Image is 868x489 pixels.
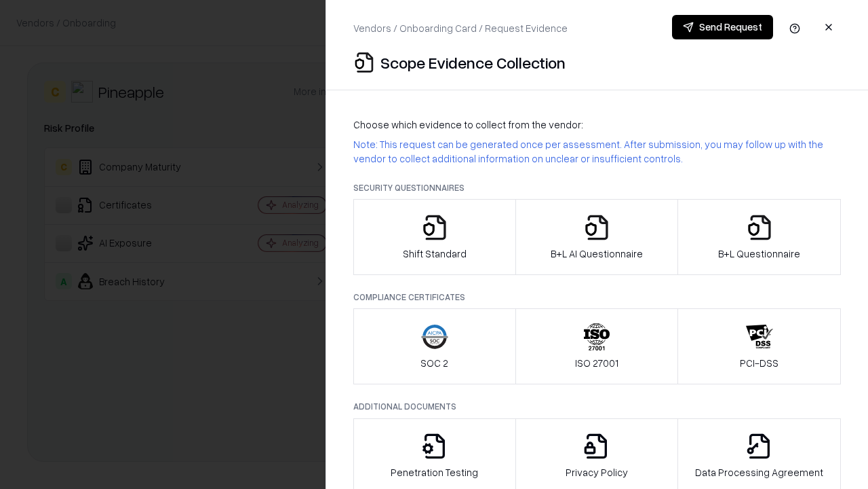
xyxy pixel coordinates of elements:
p: SOC 2 [420,356,448,370]
p: B+L AI Questionnaire [551,247,643,261]
p: Note: This request can be generated once per assessment. After submission, you may follow up with... [353,137,841,166]
p: Shift Standard [403,247,467,261]
button: SOC 2 [353,308,516,384]
button: B+L Questionnaire [677,199,841,275]
button: Shift Standard [353,199,516,275]
p: Choose which evidence to collect from the vendor: [353,117,841,132]
button: Send Request [672,15,773,39]
p: Penetration Testing [391,465,478,479]
button: ISO 27001 [515,308,679,384]
p: B+L Questionnaire [718,247,800,261]
p: Privacy Policy [566,465,628,479]
p: Compliance Certificates [353,291,841,303]
button: B+L AI Questionnaire [515,199,679,275]
p: Vendors / Onboarding Card / Request Evidence [353,21,568,35]
p: Additional Documents [353,401,841,412]
p: Security Questionnaires [353,182,841,194]
button: PCI-DSS [677,308,841,384]
p: Scope Evidence Collection [380,52,566,73]
p: Data Processing Agreement [695,465,823,479]
p: PCI-DSS [740,356,778,370]
p: ISO 27001 [575,356,618,370]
